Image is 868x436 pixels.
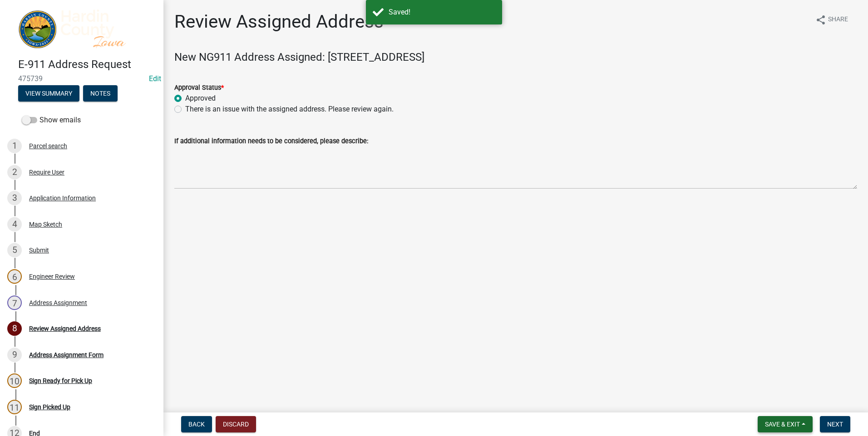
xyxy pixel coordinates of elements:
div: 1 [7,139,22,153]
div: 6 [7,269,22,284]
i: share [815,15,826,25]
img: Hardin County, Iowa [18,10,149,48]
h4: New NG911 Address Assigned: [STREET_ADDRESS] [174,51,857,64]
span: Back [188,421,205,428]
label: There is an issue with the assigned address. Please review again. [185,104,394,115]
div: Engineer Review [29,273,75,280]
h1: Review Assigned Address [174,11,384,33]
div: 4 [7,217,22,232]
button: View Summary [18,85,79,102]
span: Share [828,15,848,25]
label: Approval Status [174,85,224,91]
label: Show emails [22,115,81,126]
span: Save & Exit [765,421,800,428]
div: Application Information [29,195,96,201]
div: Sign Picked Up [29,404,70,410]
div: 3 [7,191,22,205]
div: Review Assigned Address [29,325,101,332]
div: 9 [7,348,22,362]
span: 475739 [18,74,145,83]
label: Approved [185,93,216,104]
div: Parcel search [29,143,67,149]
div: Address Assignment Form [29,352,104,358]
button: Next [820,416,850,432]
wm-modal-confirm: Summary [18,91,79,98]
h4: E-911 Address Request [18,58,156,71]
wm-modal-confirm: Edit Application Number [149,74,161,83]
button: Save & Exit [758,416,813,432]
div: 2 [7,165,22,179]
div: 7 [7,296,22,310]
div: Sign Ready for Pick Up [29,378,92,384]
div: 10 [7,373,22,388]
div: Saved! [389,7,495,18]
label: If additional information needs to be considered, please describe: [174,138,368,145]
button: Discard [216,416,256,432]
div: 11 [7,400,22,414]
button: Notes [83,85,118,102]
div: 5 [7,243,22,257]
div: Submit [29,247,49,253]
div: Address Assignment [29,300,87,306]
wm-modal-confirm: Notes [83,91,118,98]
button: shareShare [808,11,855,29]
div: 8 [7,321,22,336]
button: Back [181,416,212,432]
span: Next [827,421,843,428]
div: Map Sketch [29,221,62,228]
a: Edit [149,74,161,83]
div: Require User [29,169,64,175]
